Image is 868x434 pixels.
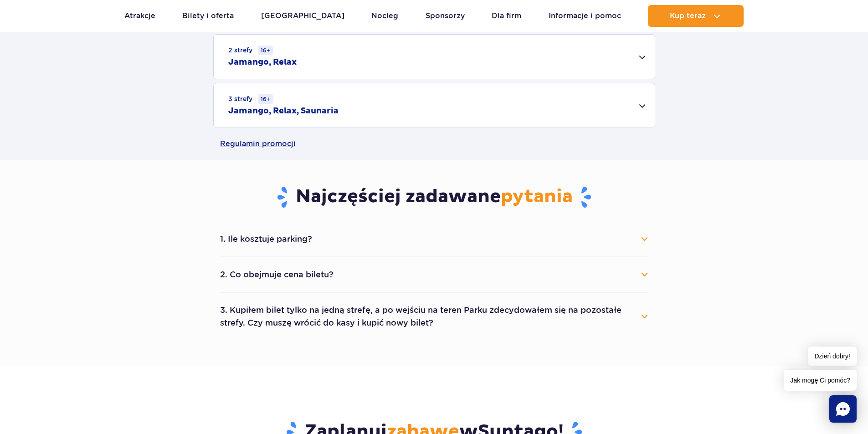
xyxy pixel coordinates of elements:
a: Atrakcje [124,5,155,27]
small: 2 strefy [228,46,273,55]
button: 1. Ile kosztuje parking? [220,229,648,249]
span: pytania [501,185,573,208]
span: Kup teraz [670,12,706,20]
a: Bilety i oferta [182,5,234,27]
a: Sponsorzy [426,5,465,27]
button: 2. Co obejmuje cena biletu? [220,265,648,285]
small: 16+ [258,46,273,55]
button: Kup teraz [648,5,744,27]
a: [GEOGRAPHIC_DATA] [261,5,344,27]
a: Regulamin promocji [220,128,648,160]
button: 3. Kupiłem bilet tylko na jedną strefę, a po wejściu na teren Parku zdecydowałem się na pozostałe... [220,300,648,333]
div: Chat [829,395,857,423]
a: Nocleg [371,5,398,27]
h3: Najczęściej zadawane [220,185,648,209]
h2: Jamango, Relax [228,57,297,68]
a: Informacje i pomoc [549,5,621,27]
a: Dla firm [492,5,521,27]
small: 3 strefy [228,94,273,104]
small: 16+ [258,94,273,104]
h2: Jamango, Relax, Saunaria [228,106,339,117]
span: Dzień dobry! [808,347,857,366]
span: Jak mogę Ci pomóc? [784,370,857,391]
